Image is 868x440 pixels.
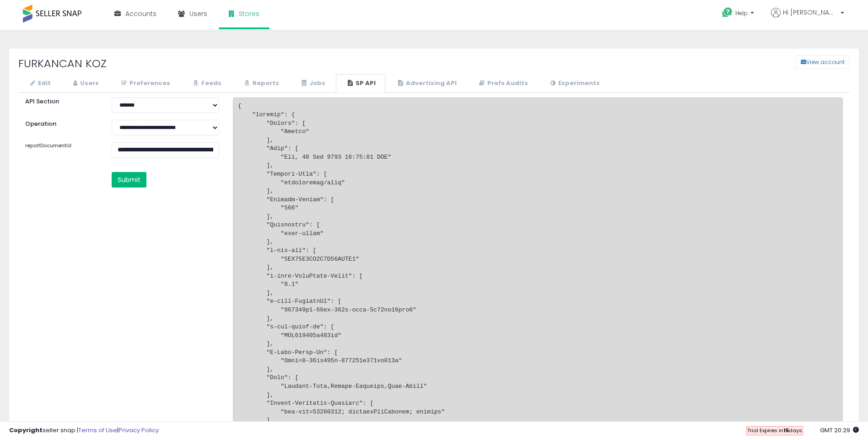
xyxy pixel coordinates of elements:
span: Stores [239,9,259,18]
button: View account [796,55,850,69]
button: Submit [112,172,146,188]
span: Accounts [125,9,156,18]
span: 2025-10-13 20:29 GMT [820,426,859,435]
a: Reports [232,74,289,93]
span: Hi [PERSON_NAME] [783,8,838,17]
a: Prefs Audits [467,74,538,93]
a: View account [789,55,803,69]
strong: Copyright [9,426,43,435]
div: seller snap | | [9,426,159,435]
a: Advertising API [386,74,466,93]
label: API Section [18,97,105,106]
span: Users [189,9,207,18]
label: Operation [18,120,105,129]
a: Experiments [539,74,609,93]
a: SP API [336,74,385,93]
b: 15 [783,427,789,434]
h2: FURKANCAN KOZ [11,58,364,70]
i: Get Help [722,7,733,18]
a: Terms of Use [78,426,117,435]
a: Jobs [290,74,335,93]
label: reportDocumentId [18,142,105,150]
a: Preferences [109,74,180,93]
a: Feeds [181,74,231,93]
a: Users [61,74,108,93]
a: Privacy Policy [119,426,159,435]
a: Hi [PERSON_NAME] [771,8,844,28]
span: Trial Expires in days [747,427,802,434]
span: Help [735,9,748,17]
a: Edit [18,74,60,93]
